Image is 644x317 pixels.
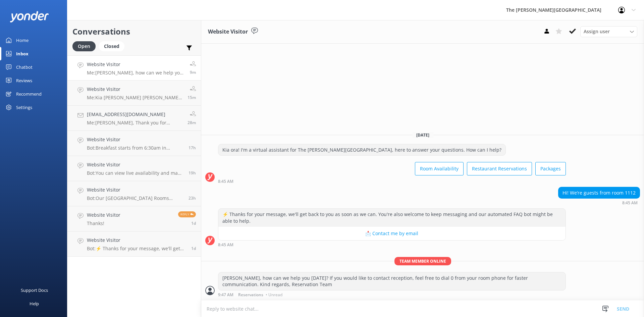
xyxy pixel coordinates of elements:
[16,87,42,101] div: Recommend
[187,95,196,100] span: 09:41am 15-Aug-2025 (UTC +12:00) Pacific/Auckland
[87,136,183,143] h4: Website Visitor
[72,41,96,51] div: Open
[16,34,29,47] div: Home
[218,209,566,226] div: ⚡ Thanks for your message, we'll get back to you as soon as we can. You're also welcome to keep m...
[218,272,566,290] div: [PERSON_NAME], how can we help you [DATE]? If you would like to contact reception, feel free to d...
[67,55,201,81] a: Website VisitorMe:[PERSON_NAME], how can we help you [DATE]? If you would like to contact recepti...
[16,60,33,74] div: Chatbot
[467,162,532,175] button: Restaurant Reservations
[218,242,566,247] div: 08:45am 15-Aug-2025 (UTC +12:00) Pacific/Auckland
[67,206,201,231] a: Website VisitorThanks!Reply1d
[87,111,182,118] h4: [EMAIL_ADDRESS][DOMAIN_NAME]
[87,61,185,68] h4: Website Visitor
[218,144,505,156] div: Kia ora! I'm a virtual assistant for The [PERSON_NAME][GEOGRAPHIC_DATA], here to answer your ques...
[191,246,196,251] span: 02:51pm 13-Aug-2025 (UTC +12:00) Pacific/Auckland
[67,106,201,131] a: [EMAIL_ADDRESS][DOMAIN_NAME]Me:[PERSON_NAME], Thank you for choosing The [PERSON_NAME] Hotel for ...
[87,186,183,194] h4: Website Visitor
[72,42,99,50] a: Open
[535,162,566,175] button: Packages
[189,195,196,201] span: 10:27am 14-Aug-2025 (UTC +12:00) Pacific/Auckland
[87,211,120,219] h4: Website Visitor
[580,26,637,37] div: Assign User
[99,41,124,51] div: Closed
[87,86,182,93] h4: Website Visitor
[87,220,120,226] p: Thanks!
[218,179,233,183] strong: 8:45 AM
[67,156,201,181] a: Website VisitorBot:You can view live availability and make your reservation online at [URL][DOMAI...
[412,132,433,138] span: [DATE]
[178,211,196,217] span: Reply
[99,42,128,50] a: Closed
[87,145,183,151] p: Bot: Breakfast starts from 6:30am in Summer and Spring, and from 7:00am in Autumn and Winter. We ...
[87,236,186,244] h4: Website Visitor
[558,187,640,199] div: Hi! We’re guests from room 1112
[30,297,39,310] div: Help
[218,243,233,247] strong: 8:45 AM
[218,179,566,183] div: 08:45am 15-Aug-2025 (UTC +12:00) Pacific/Auckland
[87,70,185,76] p: Me: [PERSON_NAME], how can we help you [DATE]? If you would like to contact reception, feel free ...
[584,28,610,35] span: Assign user
[87,170,183,176] p: Bot: You can view live availability and make your reservation online at [URL][DOMAIN_NAME].
[187,120,196,125] span: 09:28am 15-Aug-2025 (UTC +12:00) Pacific/Auckland
[16,74,32,87] div: Reviews
[266,293,282,297] span: • Unread
[558,200,640,205] div: 08:45am 15-Aug-2025 (UTC +12:00) Pacific/Auckland
[16,101,32,114] div: Settings
[87,95,182,101] p: Me: Kia [PERSON_NAME] [PERSON_NAME], Thank you for your message. In order to book with a promo co...
[10,11,49,22] img: yonder-white-logo.png
[67,81,201,106] a: Website VisitorMe:Kia [PERSON_NAME] [PERSON_NAME], Thank you for your message. In order to book w...
[87,246,186,252] p: Bot: ⚡ Thanks for your message, we'll get back to you as soon as we can. You're also welcome to k...
[190,69,196,75] span: 09:47am 15-Aug-2025 (UTC +12:00) Pacific/Auckland
[72,25,196,38] h2: Conversations
[189,170,196,176] span: 02:45pm 14-Aug-2025 (UTC +12:00) Pacific/Auckland
[16,47,29,60] div: Inbox
[218,293,233,297] strong: 9:47 AM
[238,293,263,297] span: Reservations
[87,120,182,126] p: Me: [PERSON_NAME], Thank you for choosing The [PERSON_NAME] Hotel for your stay in [GEOGRAPHIC_DA...
[87,161,183,168] h4: Website Visitor
[622,201,638,205] strong: 8:45 AM
[415,162,464,175] button: Room Availability
[87,195,183,201] p: Bot: Our [GEOGRAPHIC_DATA] Rooms interconnect with Lakeview 2 Bedroom Apartments, perfect for lar...
[191,220,196,226] span: 12:25am 14-Aug-2025 (UTC +12:00) Pacific/Auckland
[218,292,566,297] div: 09:47am 15-Aug-2025 (UTC +12:00) Pacific/Auckland
[21,283,48,297] div: Support Docs
[67,131,201,156] a: Website VisitorBot:Breakfast starts from 6:30am in Summer and Spring, and from 7:00am in Autumn a...
[218,227,566,240] button: 📩 Contact me by email
[67,231,201,257] a: Website VisitorBot:⚡ Thanks for your message, we'll get back to you as soon as we can. You're als...
[208,28,248,36] h3: Website Visitor
[189,145,196,151] span: 04:35pm 14-Aug-2025 (UTC +12:00) Pacific/Auckland
[394,257,451,265] span: Team member online
[67,181,201,206] a: Website VisitorBot:Our [GEOGRAPHIC_DATA] Rooms interconnect with Lakeview 2 Bedroom Apartments, p...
